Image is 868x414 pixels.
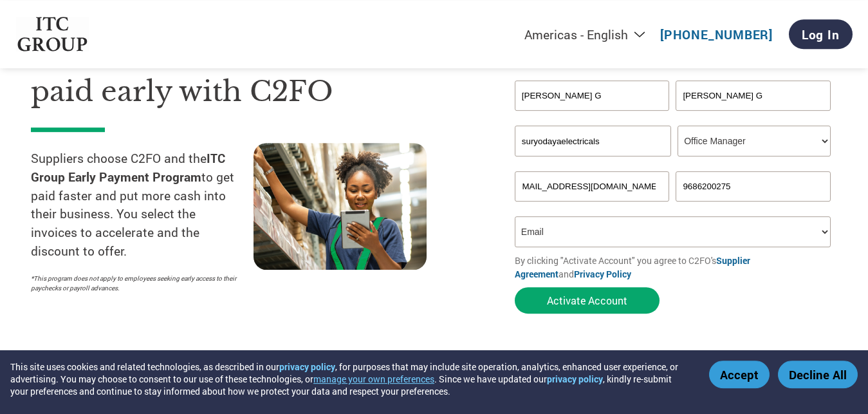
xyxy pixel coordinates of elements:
p: *This program does not apply to employees seeking early access to their paychecks or payroll adva... [31,274,241,293]
a: Supplier Agreement [515,254,750,280]
input: Last Name* [676,80,831,111]
div: Invalid first name or first name is too long [515,112,670,120]
select: Title/Role [678,126,831,156]
a: Privacy Policy [574,268,631,280]
input: Your company name* [515,126,671,156]
a: Log In [789,19,853,49]
button: Accept [709,361,770,388]
div: This site uses cookies and related technologies, as described in our , for purposes that may incl... [10,361,690,397]
p: By clicking "Activate Account" you agree to C2FO's and [515,254,837,281]
button: Activate Account [515,287,660,314]
img: ITC Group [16,17,89,52]
div: Invalid last name or last name is too long [676,112,831,120]
a: [PHONE_NUMBER] [660,26,773,42]
h1: Get your ITC Group invoices paid early with C2FO [31,29,476,112]
strong: ITC Group Early Payment Program [31,150,225,185]
button: Decline All [778,361,858,388]
input: First Name* [515,80,670,111]
input: Invalid Email format [515,171,670,202]
a: privacy policy [279,361,335,373]
div: Invalid company name or company name is too long [515,158,831,166]
input: Phone* [676,171,831,202]
div: Inavlid Email Address [515,203,670,211]
button: manage your own preferences [313,373,434,385]
div: Inavlid Phone Number [676,203,831,211]
img: supply chain worker [254,143,427,270]
a: privacy policy [547,373,603,385]
p: Suppliers choose C2FO and the to get paid faster and put more cash into their business. You selec... [31,149,254,261]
